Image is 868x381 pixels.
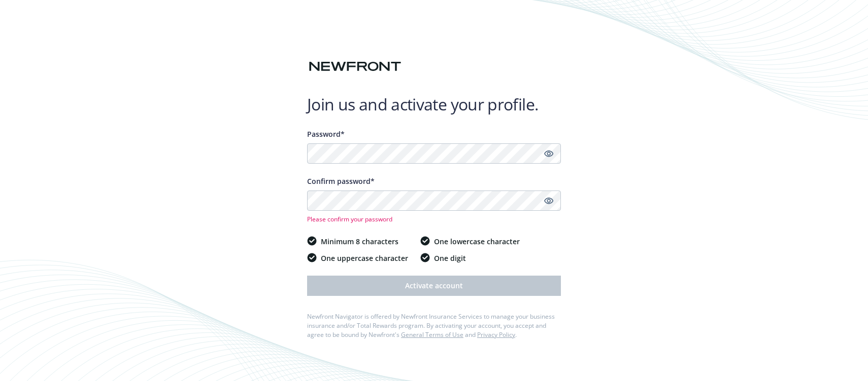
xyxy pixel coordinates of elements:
span: One uppercase character [321,253,408,263]
span: Please confirm your password [307,215,561,223]
span: One lowercase character [434,236,520,247]
span: Minimum 8 characters [321,236,398,247]
span: Password* [307,129,345,139]
a: Show password [543,195,555,207]
a: Privacy Policy [477,330,515,339]
button: Activate account [307,276,561,296]
div: Newfront Navigator is offered by Newfront Insurance Services to manage your business insurance an... [307,312,561,339]
input: Enter a unique password... [307,143,561,164]
a: General Terms of Use [401,330,463,339]
img: Newfront logo [307,58,403,75]
span: One digit [434,253,466,263]
h1: Join us and activate your profile. [307,94,561,115]
span: Confirm password* [307,176,375,186]
input: Confirm your unique password... [307,190,561,211]
span: Activate account [405,281,463,290]
a: Show password [543,147,555,160]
